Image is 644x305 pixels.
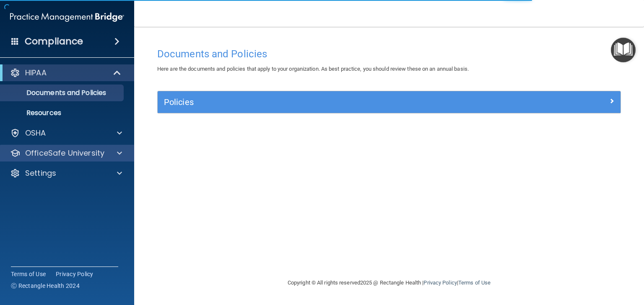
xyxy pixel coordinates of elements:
h4: Documents and Policies [157,49,621,59]
p: OSHA [25,128,46,138]
a: Settings [10,168,122,178]
img: PMB logo [10,9,124,26]
a: Terms of Use [11,270,46,278]
p: HIPAA [25,68,47,78]
h5: Policies [164,97,499,107]
h4: Compliance [25,36,83,47]
p: Documents and Policies [5,89,120,97]
a: HIPAA [10,68,122,78]
span: Here are the documents and policies that apply to your organization. As best practice, you should... [157,66,469,72]
div: Copyright © All rights reserved 2025 @ Rectangle Health | | [236,269,542,296]
a: Policies [164,95,614,109]
p: OfficeSafe University [25,148,104,158]
a: Terms of Use [458,279,491,286]
a: OfficeSafe University [10,148,122,158]
a: Privacy Policy [423,279,457,286]
button: Open Resource Center [611,38,636,62]
a: Privacy Policy [56,270,93,278]
p: Resources [5,109,120,117]
a: OSHA [10,128,122,138]
p: Settings [25,168,56,178]
iframe: Drift Widget Chat Controller [499,250,634,284]
span: Ⓒ Rectangle Health 2024 [11,282,80,290]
